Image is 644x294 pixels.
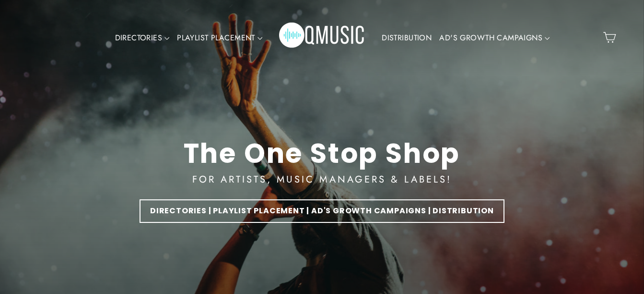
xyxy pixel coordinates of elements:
[184,137,461,170] div: The One Stop Shop
[279,16,365,59] img: Q Music Promotions
[173,27,266,49] a: PLAYLIST PLACEMENT
[435,27,553,49] a: AD'S GROWTH CAMPAIGNS
[81,10,563,66] div: Primary
[192,172,451,187] div: FOR ARTISTS, MUSIC MANAGERS & LABELS!
[111,27,174,49] a: DIRECTORIES
[140,199,504,223] a: DIRECTORIES | PLAYLIST PLACEMENT | AD'S GROWTH CAMPAIGNS | DISTRIBUTION
[378,27,435,49] a: DISTRIBUTION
